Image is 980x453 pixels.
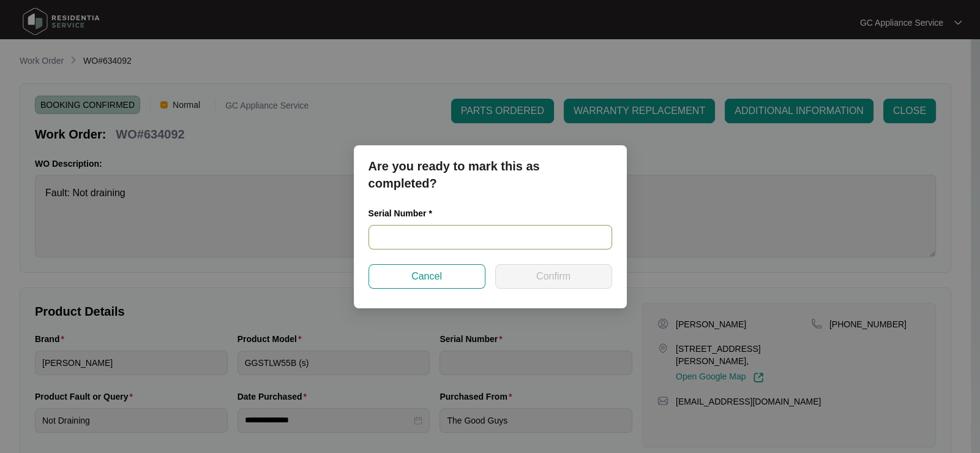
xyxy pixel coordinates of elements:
[368,264,485,289] button: Cancel
[411,269,442,284] span: Cancel
[368,158,612,175] p: Are you ready to mark this as
[495,264,612,289] button: Confirm
[368,175,612,192] p: completed?
[368,207,441,219] label: Serial Number *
